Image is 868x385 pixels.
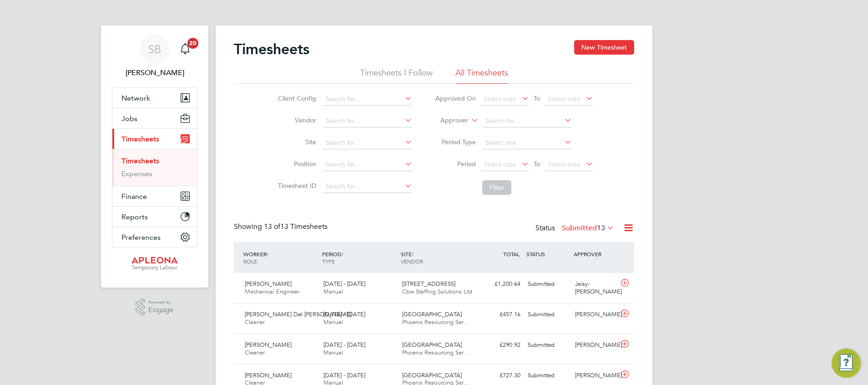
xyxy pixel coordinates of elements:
[571,368,619,383] div: [PERSON_NAME]
[245,310,351,318] span: [PERSON_NAME] Del [PERSON_NAME]
[435,160,476,168] label: Period
[484,160,516,168] span: Select date
[112,207,197,227] button: Reports
[571,246,619,262] div: APPROVER
[187,38,198,49] span: 20
[323,93,412,106] input: Search for...
[402,341,462,349] span: [GEOGRAPHIC_DATA]
[112,149,197,186] div: Timesheets
[243,258,257,265] span: ROLE
[435,94,476,102] label: Approved On
[121,135,159,143] span: Timesheets
[245,318,265,326] span: Cleaner
[245,349,265,356] span: Cleaner
[234,40,309,58] h2: Timesheets
[477,307,524,322] div: £457.16
[401,258,423,265] span: VENDOR
[121,114,137,123] span: Jobs
[275,94,316,102] label: Client Config
[323,310,365,318] span: [DATE] - [DATE]
[482,115,572,127] input: Search for...
[112,129,197,149] button: Timesheets
[101,25,208,288] nav: Main navigation
[148,299,174,306] span: Powered by
[234,222,329,232] div: Showing
[477,277,524,292] div: £1,200.64
[121,94,150,102] span: Network
[323,115,412,127] input: Search for...
[360,67,433,84] li: Timesheets I Follow
[571,338,619,353] div: [PERSON_NAME]
[402,280,455,288] span: [STREET_ADDRESS]
[524,338,571,353] div: Submitted
[112,186,197,206] button: Finance
[320,246,399,269] div: PERIOD
[241,246,320,269] div: WORKER
[482,180,511,195] button: Filter
[112,227,197,247] button: Preferences
[322,258,335,265] span: TYPE
[136,299,174,316] a: Powered byEngage
[245,341,292,349] span: [PERSON_NAME]
[121,157,159,165] a: Timesheets
[176,35,194,64] a: 20
[399,246,477,269] div: SITE
[484,95,516,103] span: Select date
[323,288,343,295] span: Manual
[275,160,316,168] label: Position
[524,368,571,383] div: Submitted
[275,116,316,124] label: Vendor
[323,371,365,379] span: [DATE] - [DATE]
[548,160,580,168] span: Select date
[832,349,861,378] button: Engage Resource Center
[402,288,472,295] span: Cbw Staffing Solutions Ltd
[112,35,197,78] a: SB[PERSON_NAME]
[503,250,520,258] span: TOTAL
[342,250,343,258] span: /
[131,257,178,271] img: apleona-logo-retina.png
[121,169,152,178] a: Expenses
[535,222,616,235] div: Status
[482,137,572,149] input: Select one
[402,371,462,379] span: [GEOGRAPHIC_DATA]
[121,192,147,201] span: Finance
[323,280,365,288] span: [DATE] - [DATE]
[264,222,328,231] span: 13 Timesheets
[148,43,161,55] span: SB
[571,277,619,299] div: Jaisy-[PERSON_NAME]
[531,92,543,104] span: To
[323,318,343,326] span: Manual
[112,108,197,128] button: Jobs
[323,137,412,149] input: Search for...
[112,67,197,78] span: Suzanne Bell
[524,307,571,322] div: Submitted
[562,223,614,233] label: Submitted
[112,257,197,271] a: Go to home page
[267,250,268,258] span: /
[275,138,316,146] label: Site
[435,138,476,146] label: Period Type
[275,182,316,190] label: Timesheet ID
[402,349,469,356] span: Phoenix Resourcing Ser…
[121,233,161,242] span: Preferences
[323,341,365,349] span: [DATE] - [DATE]
[574,40,634,55] button: New Timesheet
[121,213,148,221] span: Reports
[323,180,412,193] input: Search for...
[323,349,343,356] span: Manual
[112,88,197,108] button: Network
[477,368,524,383] div: £727.30
[245,288,299,295] span: Mechanical Engineer
[402,310,462,318] span: [GEOGRAPHIC_DATA]
[245,371,292,379] span: [PERSON_NAME]
[524,246,571,262] div: STATUS
[264,222,280,231] span: 13 of
[548,95,580,103] span: Select date
[402,318,469,326] span: Phoenix Resourcing Ser…
[427,116,468,125] label: Approver
[597,223,605,233] span: 13
[323,158,412,171] input: Search for...
[524,277,571,292] div: Submitted
[477,338,524,353] div: £290.92
[412,250,414,258] span: /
